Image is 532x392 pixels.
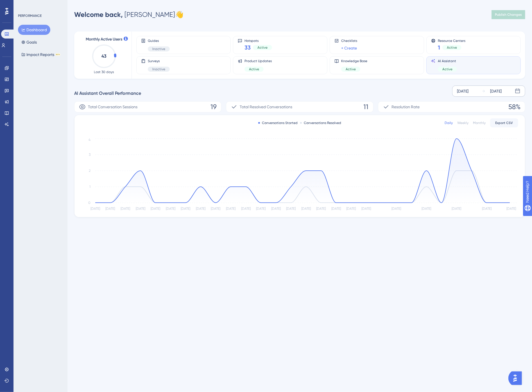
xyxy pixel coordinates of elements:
tspan: [DATE] [482,207,492,211]
span: Total Resolved Conversations [240,103,292,110]
div: PERFORMANCE [18,13,42,18]
tspan: 2 [89,169,90,173]
button: Impact ReportsBETA [18,49,64,60]
span: 58% [508,102,520,111]
span: Active [447,45,457,50]
span: Active [249,67,259,71]
span: Active [442,67,452,71]
tspan: [DATE] [347,207,356,211]
span: AI Assistant [438,59,457,63]
tspan: [DATE] [422,207,431,211]
div: Daily [445,121,453,125]
tspan: [DATE] [361,207,371,211]
span: Monthly Active Users [86,36,122,43]
tspan: [DATE] [90,207,100,211]
tspan: [DATE] [136,207,145,211]
tspan: [DATE] [452,207,461,211]
text: 43 [101,53,107,59]
tspan: [DATE] [226,207,236,211]
iframe: UserGuiding AI Assistant Launcher [508,370,525,387]
tspan: 1 [89,185,90,189]
a: + Create [341,45,357,51]
tspan: [DATE] [151,207,160,211]
span: Checklists [341,39,357,43]
span: AI Assistant Overall Performance [74,90,141,97]
tspan: [DATE] [166,207,175,211]
div: Conversations Resolved [300,121,341,125]
span: Welcome back, [74,10,123,19]
tspan: [DATE] [121,207,130,211]
div: [DATE] [490,88,502,94]
tspan: [DATE] [106,207,115,211]
div: Monthly [473,121,486,125]
span: Publish Changes [495,12,522,17]
span: Guides [148,39,170,43]
div: BETA [55,53,60,56]
span: Export CSV [495,121,513,125]
button: Goals [18,37,40,47]
span: Surveys [148,59,170,63]
tspan: [DATE] [241,207,251,211]
tspan: 3 [89,153,90,157]
button: Publish Changes [492,10,525,19]
span: Product Updates [245,59,272,63]
button: Export CSV [490,118,518,127]
tspan: [DATE] [211,207,221,211]
span: Need Help? [13,1,35,8]
div: Weekly [457,121,468,125]
tspan: [DATE] [316,207,326,211]
div: Conversations Started [258,121,298,125]
tspan: 0 [88,201,90,205]
span: Hotspots [245,39,272,42]
tspan: [DATE] [391,207,401,211]
tspan: [DATE] [301,207,311,211]
span: Resource Centers [438,39,465,42]
tspan: [DATE] [331,207,341,211]
span: Inactive [152,47,165,51]
tspan: [DATE] [196,207,205,211]
tspan: [DATE] [181,207,190,211]
span: Inactive [152,67,165,71]
tspan: [DATE] [271,207,281,211]
span: 19 [210,102,217,111]
tspan: [DATE] [506,207,516,211]
span: Resolution Rate [392,103,420,110]
span: Last 30 days [94,70,114,74]
div: [PERSON_NAME] 👋 [74,10,184,19]
span: Active [257,45,268,50]
div: [DATE] [457,88,468,94]
span: 33 [245,44,251,51]
tspan: [DATE] [256,207,266,211]
span: Active [346,67,356,71]
tspan: [DATE] [286,207,296,211]
span: 11 [364,102,369,111]
span: Total Conversation Sessions [88,103,137,110]
span: 1 [438,44,440,51]
span: Knowledge Base [341,59,367,63]
tspan: 4 [89,138,90,142]
button: Dashboard [18,25,50,35]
